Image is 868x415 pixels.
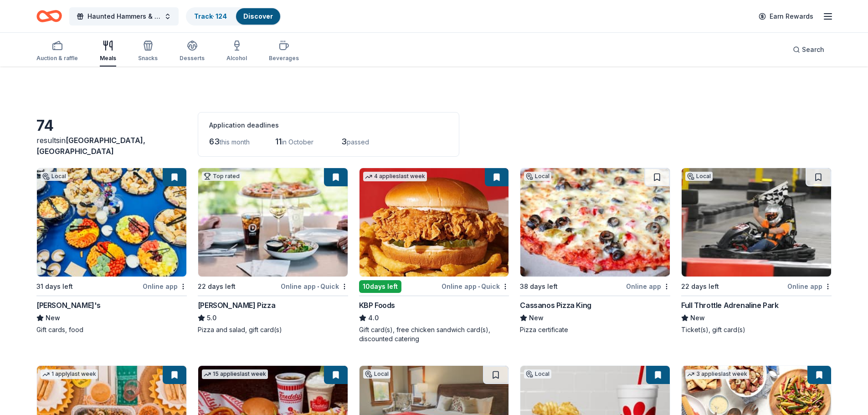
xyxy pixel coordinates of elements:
[36,55,78,62] div: Auction & raffle
[478,283,480,290] span: •
[194,12,227,20] a: Track· 124
[198,325,348,334] div: Pizza and salad, gift card(s)
[243,12,273,20] a: Discover
[269,36,299,67] button: Beverages
[359,325,509,343] div: Gift card(s), free chicken sandwich card(s), discounted catering
[520,168,670,334] a: Image for Cassanos Pizza KingLocal38 days leftOnline appCassanos Pizza KingNewPizza certificate
[37,168,186,277] img: Image for Izzy's
[202,369,268,379] div: 15 applies last week
[180,55,205,62] div: Desserts
[520,281,558,292] div: 38 days left
[685,369,749,379] div: 3 applies last week
[207,313,216,323] span: 5.0
[442,281,509,292] div: Online app Quick
[69,7,179,26] button: Haunted Hammers & Ales
[36,168,187,334] a: Image for Izzy'sLocal31 days leftOnline app[PERSON_NAME]'sNewGift cards, food
[269,55,299,62] div: Beverages
[198,168,348,277] img: Image for Dewey's Pizza
[282,138,313,146] span: in October
[359,280,401,293] div: 10 days left
[143,281,187,292] div: Online app
[36,5,62,27] a: Home
[690,313,705,323] span: New
[36,325,187,334] div: Gift cards, food
[682,168,831,277] img: Image for Full Throttle Adrenaline Park
[41,172,68,181] div: Local
[347,138,369,146] span: passed
[685,172,713,181] div: Local
[359,168,509,343] a: Image for KBP Foods4 applieslast week10days leftOnline app•QuickKBP Foods4.0Gift card(s), free ch...
[198,300,275,311] div: [PERSON_NAME] Pizza
[87,11,160,22] span: Haunted Hammers & Ales
[202,172,241,181] div: Top rated
[209,120,448,131] div: Application deadlines
[787,281,832,292] div: Online app
[36,36,78,67] button: Auction & raffle
[753,8,819,25] a: Earn Rewards
[368,313,379,323] span: 4.0
[524,369,551,379] div: Local
[180,36,205,67] button: Desserts
[36,136,145,156] span: in
[198,168,348,334] a: Image for Dewey's PizzaTop rated22 days leftOnline app•Quick[PERSON_NAME] Pizza5.0Pizza and salad...
[681,300,778,311] div: Full Throttle Adrenaline Park
[226,36,247,67] button: Alcohol
[520,168,670,277] img: Image for Cassanos Pizza King
[363,369,390,379] div: Local
[100,36,116,67] button: Meals
[41,369,98,379] div: 1 apply last week
[520,325,670,334] div: Pizza certificate
[186,7,281,26] button: Track· 124Discover
[529,313,544,323] span: New
[281,281,348,292] div: Online app Quick
[226,55,247,62] div: Alcohol
[36,300,101,311] div: [PERSON_NAME]'s
[36,117,187,135] div: 74
[317,283,319,290] span: •
[681,168,832,334] a: Image for Full Throttle Adrenaline ParkLocal22 days leftOnline appFull Throttle Adrenaline ParkNe...
[100,55,116,62] div: Meals
[36,135,187,157] div: results
[198,281,236,292] div: 22 days left
[220,138,250,146] span: this month
[786,41,832,59] button: Search
[524,172,551,181] div: Local
[341,137,347,146] span: 3
[36,281,73,292] div: 31 days left
[363,172,427,181] div: 4 applies last week
[626,281,670,292] div: Online app
[359,300,395,311] div: KBP Foods
[36,136,145,156] span: [GEOGRAPHIC_DATA], [GEOGRAPHIC_DATA]
[520,300,591,311] div: Cassanos Pizza King
[46,313,60,323] span: New
[275,137,282,146] span: 11
[360,168,509,277] img: Image for KBP Foods
[681,281,719,292] div: 22 days left
[138,55,158,62] div: Snacks
[138,36,158,67] button: Snacks
[209,137,220,146] span: 63
[802,44,824,55] span: Search
[681,325,832,334] div: Ticket(s), gift card(s)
